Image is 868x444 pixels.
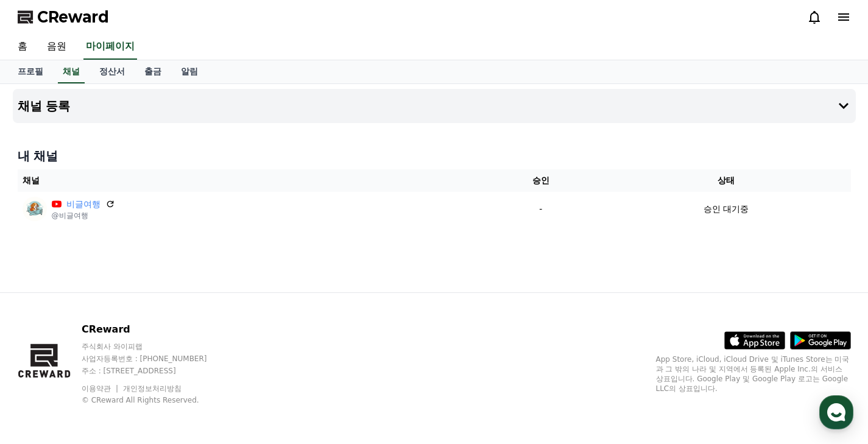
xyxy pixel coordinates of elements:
[58,60,85,83] a: 채널
[23,197,47,221] img: 비글여행
[82,354,230,364] p: 사업자등록번호 : [PHONE_NUMBER]
[485,203,596,216] p: -
[83,34,137,60] a: 마이페이지
[704,203,749,216] p: 승인 대기중
[601,169,850,192] th: 상태
[90,60,135,83] a: 정산서
[8,60,53,83] a: 프로필
[66,198,101,211] a: 비글여행
[171,60,208,83] a: 알림
[18,169,481,192] th: 채널
[18,7,109,27] a: CReward
[656,354,851,393] p: App Store, iCloud, iCloud Drive 및 iTunes Store는 미국과 그 밖의 나라 및 지역에서 등록된 Apple Inc.의 서비스 상표입니다. Goo...
[52,211,115,220] p: @비글여행
[82,342,230,351] p: 주식회사 와이피랩
[123,384,182,393] a: 개인정보처리방침
[82,395,230,405] p: © CReward All Rights Reserved.
[135,60,171,83] a: 출금
[8,34,37,60] a: 홈
[480,169,601,192] th: 승인
[82,384,120,393] a: 이용약관
[18,99,71,113] h4: 채널 등록
[37,7,109,27] span: CReward
[82,366,230,376] p: 주소 : [STREET_ADDRESS]
[13,89,856,123] button: 채널 등록
[18,147,851,164] h4: 내 채널
[82,322,230,337] p: CReward
[37,34,76,60] a: 음원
